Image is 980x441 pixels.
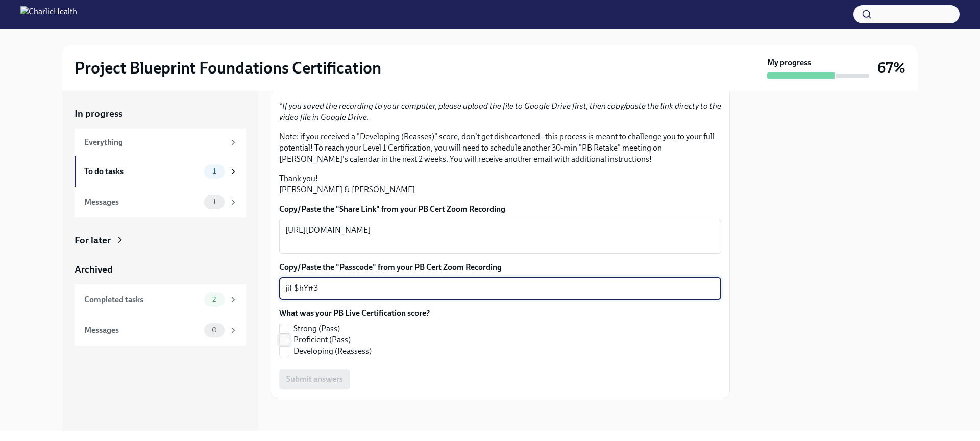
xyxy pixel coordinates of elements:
[75,129,246,156] a: Everything
[84,325,200,336] div: Messages
[279,204,721,215] label: Copy/Paste the "Share Link" from your PB Cert Zoom Recording
[293,323,340,334] span: Strong (Pass)
[75,263,246,276] a: Archived
[84,166,200,177] div: To do tasks
[75,284,246,315] a: Completed tasks2
[279,101,721,122] em: If you saved the recording to your computer, please upload the file to Google Drive first, then c...
[279,173,721,195] p: Thank you! [PERSON_NAME] & [PERSON_NAME]
[285,282,715,295] textarea: jiF$hY#3
[767,57,811,68] strong: My progress
[293,346,372,357] span: Developing (Reassess)
[20,6,77,22] img: CharlieHealth
[207,167,222,175] span: 1
[877,59,905,77] h3: 67%
[279,131,721,165] p: Note: if you received a "Developing (Reasses)" score, don't get disheartened--this process is mea...
[75,107,246,120] a: In progress
[75,187,246,217] a: Messages1
[75,156,246,187] a: To do tasks1
[285,224,715,249] textarea: [URL][DOMAIN_NAME]
[207,198,222,206] span: 1
[75,315,246,346] a: Messages0
[84,197,200,208] div: Messages
[293,334,351,346] span: Proficient (Pass)
[84,294,200,305] div: Completed tasks
[75,234,246,247] a: For later
[279,308,430,319] label: What was your PB Live Certification score?
[206,326,223,334] span: 0
[206,296,222,303] span: 2
[279,262,721,273] label: Copy/Paste the "Passcode" from your PB Cert Zoom Recording
[75,58,381,78] h2: Project Blueprint Foundations Certification
[84,137,225,148] div: Everything
[75,234,111,247] div: For later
